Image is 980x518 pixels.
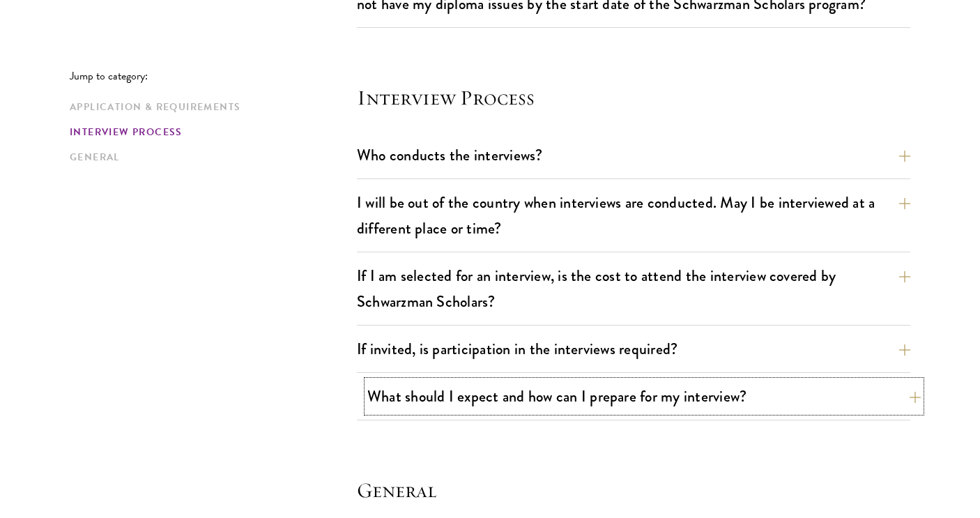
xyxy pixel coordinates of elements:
button: If invited, is participation in the interviews required? [357,333,910,365]
a: Interview Process [70,125,349,139]
button: If I am selected for an interview, is the cost to attend the interview covered by Schwarzman Scho... [357,260,910,317]
button: Who conducts the interviews? [357,139,910,171]
h4: Interview Process [357,84,910,112]
p: Jump to category: [70,70,357,82]
button: What should I expect and how can I prepare for my interview? [367,381,921,412]
a: Application & Requirements [70,100,349,114]
a: General [70,150,349,165]
h4: General [357,476,910,504]
button: I will be out of the country when interviews are conducted. May I be interviewed at a different p... [357,187,910,244]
